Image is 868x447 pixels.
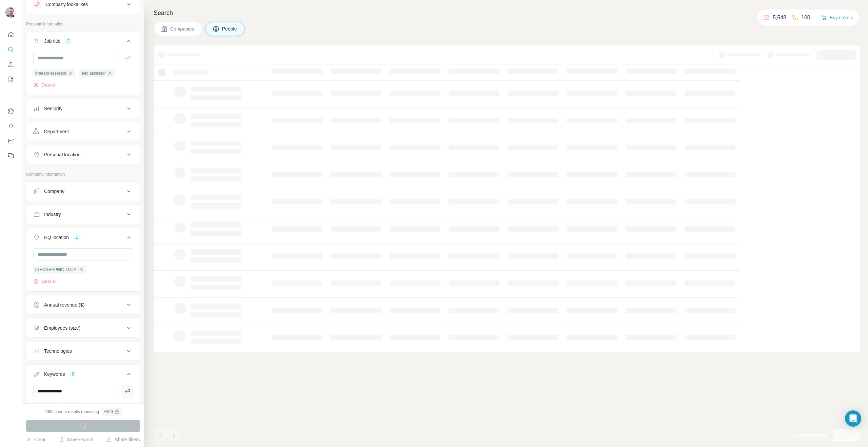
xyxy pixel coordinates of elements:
[773,14,786,22] p: 5,548
[35,267,78,273] span: [GEOGRAPHIC_DATA]
[45,1,88,8] div: Company lookalikes
[26,33,140,52] button: Job title2
[104,409,113,415] div: + 490
[5,120,16,132] button: Use Surfe API
[26,297,140,313] button: Annual revenue ($)
[154,8,860,18] h4: Search
[73,234,81,240] div: 1
[44,128,69,135] div: Department
[845,410,861,427] div: Open Intercom Messenger
[33,278,56,285] button: Clear all
[44,234,69,241] div: HQ location
[222,25,238,32] span: People
[35,70,66,76] span: breeam assessor
[26,147,140,163] button: Personal location
[44,408,122,416] div: 2000 search results remaining
[44,302,84,308] div: Annual revenue ($)
[26,206,140,222] button: Industry
[81,70,106,76] span: leed assessor
[26,171,140,177] p: Company information
[26,21,140,27] p: Personal information
[26,436,45,443] button: Clear
[44,105,62,112] div: Seniority
[5,7,16,18] img: Avatar
[26,320,140,336] button: Employees (size)
[5,58,16,71] button: Enrich CSV
[44,325,80,331] div: Employees (size)
[26,183,140,199] button: Company
[801,14,810,22] p: 100
[5,28,16,41] button: Quick start
[44,151,80,158] div: Personal location
[59,436,93,443] button: Save search
[33,82,56,88] button: Clear all
[26,343,140,359] button: Technologies
[5,150,16,162] button: Feedback
[822,13,853,22] button: Buy credits
[170,25,195,32] span: Companies
[26,366,140,385] button: Keywords2
[26,100,140,117] button: Seniority
[26,123,140,140] button: Department
[69,371,77,377] div: 2
[44,188,64,195] div: Company
[106,436,140,443] button: Share filters
[44,38,60,44] div: Job title
[5,43,16,56] button: Search
[44,211,61,218] div: Industry
[26,229,140,248] button: HQ location1
[44,348,72,354] div: Technologies
[44,371,65,377] div: Keywords
[5,105,16,117] button: Use Surfe on LinkedIn
[5,135,16,147] button: Dashboard
[64,38,72,44] div: 2
[5,73,16,85] button: My lists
